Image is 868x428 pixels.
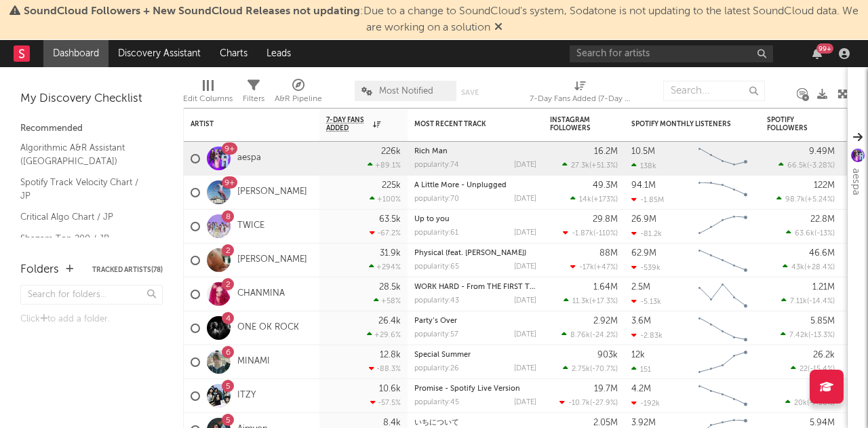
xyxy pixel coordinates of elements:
[593,283,618,292] div: 1.64M
[593,215,618,224] div: 29.8M
[810,215,835,224] div: 22.8M
[20,231,149,246] a: Shazam Top 200 / JP
[243,74,264,113] div: Filters
[809,298,833,305] span: -14.4 %
[631,195,664,204] div: -1.85M
[692,379,753,413] svg: Chart title
[92,267,163,273] button: Tracked Artists(78)
[767,116,814,132] div: Spotify Followers
[570,45,773,62] input: Search for artists
[848,168,864,195] div: aespa
[380,351,401,359] div: 12.8k
[692,142,753,176] svg: Chart title
[631,351,645,359] div: 12k
[631,229,662,238] div: -81.2k
[414,419,536,427] div: いちについて
[631,283,650,292] div: 2.5M
[813,351,835,359] div: 26.2k
[572,230,593,237] span: -1.87k
[257,40,300,67] a: Leads
[20,121,163,137] div: Recommended
[592,400,616,407] span: -27.9 %
[514,263,536,271] div: [DATE]
[383,419,401,427] div: 8.4k
[692,345,753,379] svg: Chart title
[414,229,458,237] div: popularity: 61
[414,385,520,393] a: Promise - Spotify Live Version
[414,195,459,203] div: popularity: 70
[514,365,536,372] div: [DATE]
[571,162,589,170] span: 27.3k
[631,297,661,306] div: -5.13k
[596,264,616,271] span: +47 %
[237,187,307,198] a: [PERSON_NAME]
[414,250,526,257] a: Physical (feat. [PERSON_NAME])
[631,399,660,408] div: -192k
[20,91,163,107] div: My Discovery Checklist
[592,366,616,373] span: -70.7 %
[374,296,401,305] div: +58 %
[810,332,833,339] span: -13.3 %
[237,322,299,334] a: ONE OK ROCK
[631,215,656,224] div: 26.9M
[370,195,401,203] div: +100 %
[631,161,656,170] div: 138k
[275,91,322,107] div: A&R Pipeline
[414,365,459,372] div: popularity: 26
[570,262,618,271] div: ( )
[461,89,479,96] button: Save
[786,229,835,237] div: ( )
[530,91,631,107] div: 7-Day Fans Added (7-Day Fans Added)
[810,419,835,427] div: 5.94M
[809,147,835,156] div: 9.49M
[414,182,536,189] div: A Little More - Unplugged
[379,283,401,292] div: 28.5k
[562,161,618,170] div: ( )
[692,311,753,345] svg: Chart title
[631,385,651,393] div: 4.2M
[785,398,835,407] div: ( )
[414,385,536,393] div: Promise - Spotify Live Version
[367,330,401,339] div: +29.6 %
[593,419,618,427] div: 2.05M
[810,317,835,326] div: 5.85M
[631,120,733,128] div: Spotify Monthly Listeners
[631,249,656,258] div: 62.9M
[595,230,616,237] span: -110 %
[809,162,833,170] span: -3.28 %
[791,264,804,271] span: 43k
[593,181,618,190] div: 49.3M
[414,419,459,427] a: いちについて
[414,120,516,128] div: Most Recent Track
[631,331,663,340] div: -2.83k
[378,317,401,326] div: 26.4k
[570,195,618,203] div: ( )
[631,317,651,326] div: 3.6M
[414,317,457,325] a: Party’s Over
[781,296,835,305] div: ( )
[599,249,618,258] div: 88M
[597,351,618,359] div: 903k
[631,181,656,190] div: 94.1M
[369,262,401,271] div: +294 %
[414,263,459,271] div: popularity: 65
[783,262,835,271] div: ( )
[326,116,370,132] span: 7-Day Fans Added
[514,399,536,406] div: [DATE]
[414,182,507,189] a: A Little More - Unplugged
[494,22,502,33] span: Dismiss
[237,220,264,232] a: TWICE
[776,195,835,203] div: ( )
[692,210,753,244] svg: Chart title
[183,74,233,113] div: Edit Columns
[20,311,163,328] div: Click to add a folder.
[593,196,616,203] span: +173 %
[414,148,536,155] div: Rich Man
[414,284,543,291] a: WORK HARD - From THE FIRST TAKE
[594,385,618,393] div: 19.7M
[594,147,618,156] div: 16.2M
[692,277,753,311] svg: Chart title
[787,162,807,170] span: 66.5k
[789,332,808,339] span: 7.42k
[800,366,808,373] span: 22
